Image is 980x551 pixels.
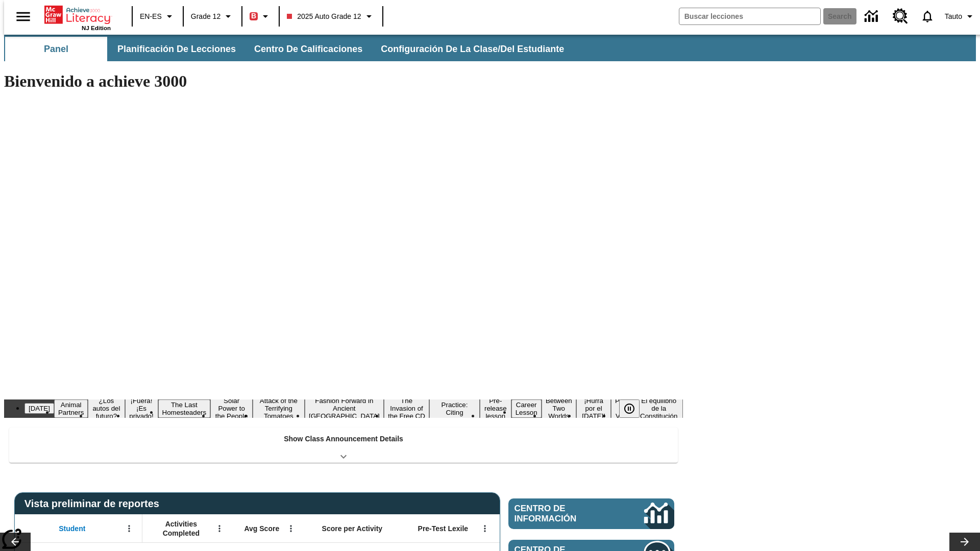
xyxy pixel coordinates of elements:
button: Pausar [619,399,640,418]
span: Tauto [945,11,962,22]
button: Panel [5,37,107,61]
a: Notificaciones [914,3,941,30]
span: Pre-Test Lexile [418,524,469,533]
button: Perfil/Configuración [941,7,980,26]
button: Boost El color de la clase es rojo. Cambiar el color de la clase. [246,7,276,26]
button: Abrir menú [283,521,299,536]
button: Slide 5 The Last Homesteaders [158,399,211,418]
h1: Bienvenido a achieve 3000 [4,72,683,91]
button: Centro de calificaciones [246,37,371,61]
span: 2025 Auto Grade 12 [287,11,361,22]
button: Class: 2025 Auto Grade 12, Selecciona una clase [283,7,379,26]
button: Slide 11 Pre-release lesson [480,395,511,421]
button: Slide 7 Attack of the Terrifying Tomatoes [253,395,304,421]
span: B [251,10,256,22]
a: Centro de recursos, Se abrirá en una pestaña nueva. [887,3,914,30]
a: Centro de información [859,3,887,31]
button: Abrir menú [212,521,227,536]
button: Abrir el menú lateral [8,2,38,32]
button: Grado: Grade 12, Elige un grado [187,7,238,26]
div: Subbarra de navegación [4,37,573,61]
button: Slide 2 Animal Partners [54,399,88,418]
span: Grade 12 [191,11,220,22]
button: Planificación de lecciones [109,37,244,61]
button: Slide 4 ¡Fuera! ¡Es privado! [125,395,158,421]
button: Slide 6 Solar Power to the People [210,395,253,421]
button: Slide 15 Point of View [611,395,634,421]
input: search field [679,8,820,24]
button: Slide 9 The Invasion of the Free CD [384,395,429,421]
span: Student [59,524,85,533]
div: Subbarra de navegación [4,35,976,61]
button: Slide 12 Career Lesson [511,399,542,418]
div: Show Class Announcement Details [9,428,678,463]
button: Slide 13 Between Two Worlds [542,395,576,421]
span: Activities Completed [148,519,215,538]
span: Avg Score [244,524,279,533]
button: Slide 10 Mixed Practice: Citing Evidence [429,392,480,425]
button: Configuración de la clase/del estudiante [373,37,572,61]
button: Abrir menú [121,521,137,536]
a: Portada [44,5,111,25]
button: Abrir menú [477,521,493,536]
span: NJ Edition [82,25,111,31]
span: EN-ES [140,11,162,22]
button: Carrusel de lecciones, seguir [949,533,980,551]
button: Slide 16 El equilibrio de la Constitución [634,395,683,421]
span: Vista preliminar de reportes [24,498,164,510]
p: Show Class Announcement Details [284,434,403,444]
div: Portada [44,4,111,31]
a: Centro de información [508,498,674,529]
span: Score per Activity [322,524,383,533]
button: Language: EN-ES, Selecciona un idioma [136,7,180,26]
span: Centro de información [514,504,610,524]
button: Slide 14 ¡Hurra por el Día de la Constitución! [576,395,611,421]
button: Slide 1 Día del Trabajo [24,403,54,414]
button: Slide 8 Fashion Forward in Ancient Rome [305,395,384,421]
div: Pausar [619,399,650,418]
button: Slide 3 ¿Los autos del futuro? [88,395,125,421]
